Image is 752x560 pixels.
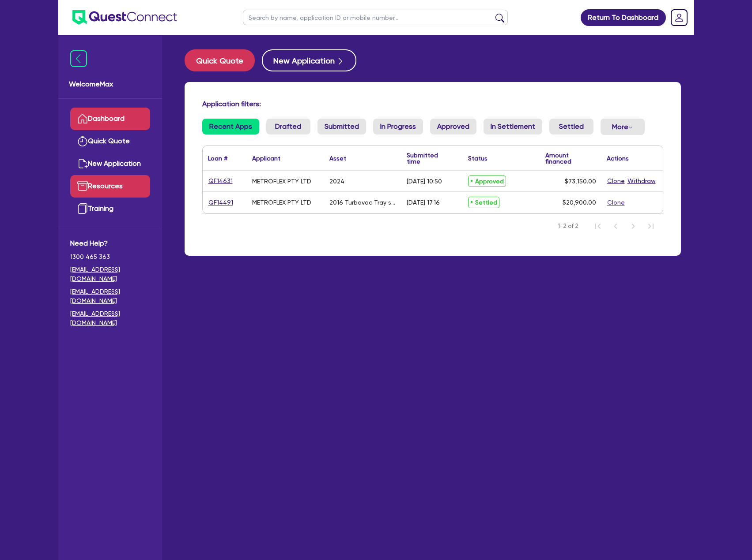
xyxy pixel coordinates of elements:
[72,10,177,25] img: quest-connect-logo-blue
[70,238,150,249] span: Need Help?
[468,197,499,208] span: Settled
[77,136,88,146] img: quick-quote
[607,155,629,161] div: Actions
[202,100,663,108] h4: Application filters:
[77,181,88,191] img: resources
[468,155,487,161] div: Status
[77,158,88,169] img: new-application
[563,199,596,206] span: $20,900.00
[70,265,150,284] a: [EMAIL_ADDRESS][DOMAIN_NAME]
[484,119,542,134] a: In Settlement
[208,198,234,208] a: QF14491
[581,9,666,26] a: Return To Dashboard
[266,119,310,134] a: Drafted
[668,6,691,29] a: Dropdown toggle
[545,152,596,164] div: Amount financed
[624,217,642,235] button: Next Page
[69,79,151,90] span: Welcome Max
[70,309,150,328] a: [EMAIL_ADDRESS][DOMAIN_NAME]
[558,222,578,231] span: 1-2 of 2
[329,199,396,206] div: 2016 Turbovac Tray sealer TPS Compact XL
[549,119,593,134] a: Settled
[589,217,607,235] button: First Page
[70,287,150,306] a: [EMAIL_ADDRESS][DOMAIN_NAME]
[607,217,624,235] button: Previous Page
[208,176,233,186] a: QF14631
[565,178,596,185] span: $73,150.00
[70,50,87,67] img: icon-menu-close
[208,155,227,161] div: Loan #
[607,176,625,186] button: Clone
[70,175,150,198] a: Resources
[202,119,259,134] a: Recent Apps
[407,152,450,164] div: Submitted time
[70,198,150,220] a: Training
[317,119,366,134] a: Submitted
[607,198,625,208] button: Clone
[627,176,656,186] button: Withdraw
[70,130,150,153] a: Quick Quote
[70,108,150,130] a: Dashboard
[252,199,311,206] div: METROFLEX PTY LTD
[252,155,280,161] div: Applicant
[407,178,442,185] div: [DATE] 10:50
[185,49,262,71] a: Quick Quote
[185,49,255,71] button: Quick Quote
[468,175,506,187] span: Approved
[601,119,645,135] button: Dropdown toggle
[262,49,356,71] button: New Application
[430,119,476,134] a: Approved
[407,199,440,206] div: [DATE] 17:16
[70,252,150,261] span: 1300 465 363
[70,153,150,175] a: New Application
[77,203,88,214] img: training
[329,155,346,161] div: Asset
[329,178,344,185] div: 2024
[252,178,311,185] div: METROFLEX PTY LTD
[243,10,508,25] input: Search by name, application ID or mobile number...
[642,217,660,235] button: Last Page
[373,119,423,134] a: In Progress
